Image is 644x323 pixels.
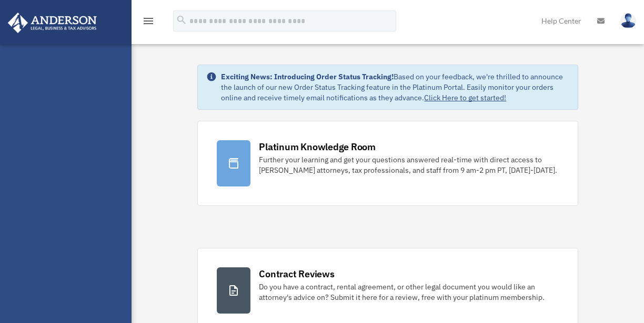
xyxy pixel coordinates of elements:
[5,13,100,33] img: Anderson Advisors Platinum Portal
[221,72,394,81] strong: Exciting News: Introducing Order Status Tracking!
[424,93,506,102] a: Click Here to get started!
[142,15,155,27] i: menu
[259,154,558,175] div: Further your learning and get your questions answered real-time with direct access to [PERSON_NAM...
[620,13,636,28] img: User Pic
[259,267,334,280] div: Contract Reviews
[259,282,558,303] div: Do you have a contract, rental agreement, or other legal document you would like an attorney's ad...
[259,140,376,153] div: Platinum Knowledge Room
[176,14,187,26] i: search
[221,71,569,103] div: Based on your feedback, we're thrilled to announce the launch of our new Order Status Tracking fe...
[197,121,578,206] a: Platinum Knowledge Room Further your learning and get your questions answered real-time with dire...
[142,18,155,27] a: menu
